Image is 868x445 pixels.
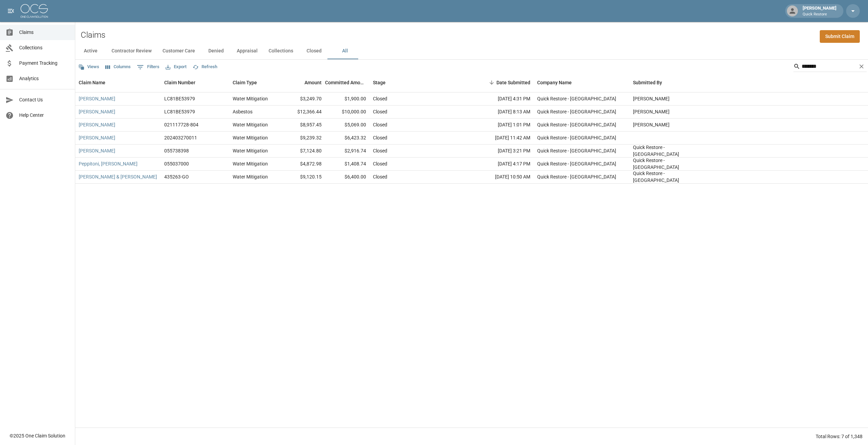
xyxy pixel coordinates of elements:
div: Committed Amount [325,73,370,92]
div: [DATE] 3:21 PM [472,145,534,158]
div: Total Rows: 7 of 1,348 [816,433,863,440]
span: Collections [19,44,69,51]
a: [PERSON_NAME] [79,121,115,128]
button: Export [164,62,188,72]
button: Closed [299,43,329,59]
div: Quick Restore - Tucson [633,157,712,171]
a: [PERSON_NAME] [79,108,115,115]
a: [PERSON_NAME] [79,147,115,154]
div: 202403270011 [164,134,197,141]
div: Date Submitted [472,73,534,92]
div: Quick Restore - Tucson [633,144,712,158]
div: [PERSON_NAME] [800,5,839,17]
div: $2,916.74 [325,145,370,158]
div: Andrew Damitz [633,95,670,102]
div: Water Mitigation [233,173,268,180]
div: Closed [373,95,387,102]
span: Payment Tracking [19,60,69,67]
div: Andrew Damitz [633,121,670,128]
button: Refresh [191,62,219,72]
button: Denied [200,43,231,59]
button: Active [75,43,106,59]
button: Views [77,62,101,72]
div: Closed [373,173,387,180]
div: $4,872.98 [281,158,325,171]
div: $6,400.00 [325,171,370,184]
a: [PERSON_NAME] [79,134,115,141]
div: 435263-GO [164,173,189,180]
span: Help Center [19,112,69,119]
div: Claim Name [79,73,105,92]
div: Amount [305,73,322,92]
div: 055037000 [164,160,189,167]
button: open drawer [4,4,18,18]
div: 055738398 [164,147,189,154]
div: Company Name [534,73,630,92]
a: Peppitoni, [PERSON_NAME] [79,160,138,167]
div: $3,249.70 [281,92,325,106]
div: Water Mitigation [233,121,268,128]
div: $5,069.00 [325,119,370,132]
div: Quick Restore - Tucson [537,108,616,115]
div: [DATE] 8:13 AM [472,106,534,119]
div: Date Submitted [496,73,530,92]
img: ocs-logo-white-transparent.png [21,4,48,18]
div: Alec Melendez [633,108,670,115]
div: Amount [281,73,325,92]
div: Closed [373,160,387,167]
div: Claim Number [161,73,229,92]
div: Claim Name [75,73,161,92]
div: $12,366.44 [281,106,325,119]
button: Appraisal [231,43,263,59]
div: $1,900.00 [325,92,370,106]
div: [DATE] 4:31 PM [472,92,534,106]
a: [PERSON_NAME] [79,95,115,102]
div: [DATE] 1:01 PM [472,119,534,132]
div: 021117728-804 [164,121,198,128]
button: Contractor Review [106,43,157,59]
div: Closed [373,134,387,141]
div: $9,239.32 [281,132,325,145]
div: $10,000.00 [325,106,370,119]
div: Submitted By [633,73,662,92]
div: $1,408.74 [325,158,370,171]
div: $6,423.32 [325,132,370,145]
div: [DATE] 11:42 AM [472,132,534,145]
span: Analytics [19,75,69,82]
div: Claim Number [164,73,195,92]
p: Quick Restore [803,12,837,17]
div: Quick Restore - Tucson [537,134,616,141]
div: Submitted By [630,73,715,92]
div: Closed [373,108,387,115]
div: $8,957.45 [281,119,325,132]
button: Show filters [135,62,161,73]
span: Claims [19,29,69,36]
div: dynamic tabs [75,43,868,59]
div: Asbestos [233,108,252,115]
div: Search [793,61,867,73]
h2: Claims [81,30,105,40]
button: Collections [263,43,299,59]
span: Contact Us [19,96,69,103]
div: Water Mitigation [233,160,268,167]
div: Committed Amount [325,73,366,92]
div: Water Mitigation [233,95,268,102]
div: Quick Restore - Tucson [537,160,616,167]
div: LC81BE53979 [164,95,195,102]
div: $9,120.15 [281,171,325,184]
div: Claim Type [233,73,257,92]
button: Customer Care [157,43,200,59]
div: Company Name [537,73,572,92]
div: Quick Restore - Tucson [537,173,616,180]
a: Submit Claim [820,30,860,43]
button: All [329,43,360,59]
div: Quick Restore - Tucson [537,121,616,128]
button: Clear [856,61,867,72]
div: Quick Restore - Tucson [537,147,616,154]
button: Select columns [104,62,132,72]
div: © 2025 One Claim Solution [10,432,65,439]
div: Closed [373,147,387,154]
div: Stage [370,73,472,92]
button: Sort [487,78,496,87]
div: Water Mitigation [233,147,268,154]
